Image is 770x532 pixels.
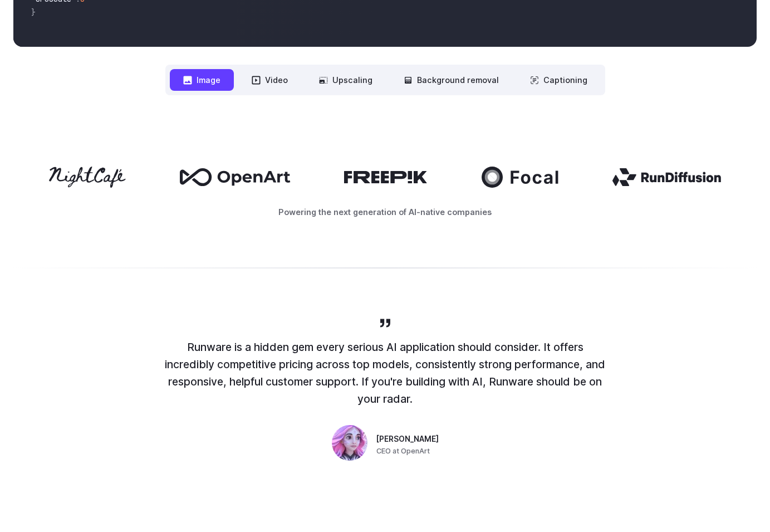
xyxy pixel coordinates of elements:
button: Background removal [390,69,512,91]
img: Person [332,425,367,461]
button: Video [238,69,301,91]
span: CEO at OpenArt [376,446,430,457]
button: Upscaling [306,69,386,91]
span: [PERSON_NAME] [376,433,439,446]
button: Image [170,69,234,91]
p: Powering the next generation of AI-native companies [13,206,757,218]
button: Captioning [517,69,601,91]
span: } [31,7,36,17]
p: Runware is a hidden gem every serious AI application should consider. It offers incredibly compet... [163,339,608,407]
